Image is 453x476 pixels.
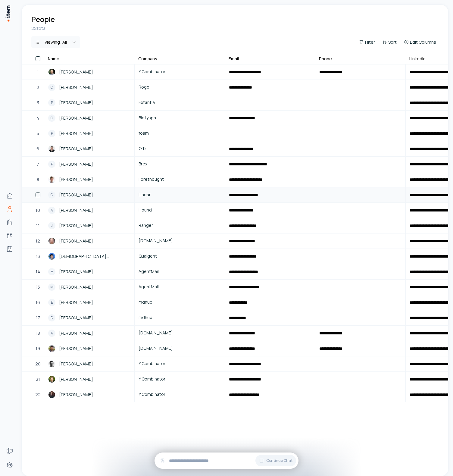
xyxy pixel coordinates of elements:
[45,234,134,248] a: Ben Sabrin[PERSON_NAME]
[139,345,221,352] span: [DOMAIN_NAME]
[36,207,40,214] span: 10
[48,376,55,383] img: Andrew Miklas
[139,299,221,305] span: mdhub
[135,142,224,156] a: Orb
[48,207,55,214] div: A
[135,326,224,340] a: [DOMAIN_NAME]
[59,268,93,275] span: [PERSON_NAME]
[48,268,55,275] div: H
[48,161,55,168] div: P
[139,161,221,167] span: Brex
[36,115,39,121] span: 4
[59,99,93,106] span: [PERSON_NAME]
[45,341,134,356] a: Akshay Guthal[PERSON_NAME]
[45,265,134,279] a: H[PERSON_NAME]
[135,265,224,279] a: AgentMail
[48,191,55,199] div: C
[45,111,134,125] a: C[PERSON_NAME]
[59,115,93,121] span: [PERSON_NAME]
[229,56,239,62] div: Email
[45,311,134,325] a: D[PERSON_NAME]
[135,96,224,110] a: Extantia
[409,56,426,62] div: LinkedIn
[139,114,221,121] span: Biotyspa
[357,38,377,46] button: Filter
[31,25,439,31] div: 22 total
[139,207,221,213] span: Hound
[59,345,93,352] span: [PERSON_NAME]
[139,68,221,75] span: Y Combinator
[48,391,55,398] img: Pete Koomen
[139,145,221,152] span: Orb
[135,311,224,325] a: mdhub
[4,190,16,202] a: Home
[139,237,221,244] span: [DOMAIN_NAME]
[48,68,55,76] img: Jon Xu
[4,459,16,471] a: Settings
[37,161,39,168] span: 7
[59,146,93,152] span: [PERSON_NAME]
[37,69,39,75] span: 1
[45,203,134,218] a: A[PERSON_NAME]
[48,237,55,245] img: Ben Sabrin
[138,56,157,62] div: Company
[45,249,134,264] a: Shivam Agrawal[DEMOGRAPHIC_DATA][PERSON_NAME]
[31,14,55,24] h1: People
[266,458,292,463] span: Continue Chat
[135,172,224,187] a: Forethought
[48,84,55,91] div: G
[139,176,221,183] span: Forethought
[48,360,55,368] img: Garry Tan
[139,391,221,398] span: Y Combinator
[59,315,93,321] span: [PERSON_NAME]
[35,391,41,398] span: 22
[45,280,134,294] a: M[PERSON_NAME]
[59,130,93,137] span: [PERSON_NAME]
[48,345,55,352] img: Akshay Guthal
[36,345,40,352] span: 19
[59,330,93,337] span: [PERSON_NAME]
[365,39,375,45] span: Filter
[135,234,224,248] a: [DOMAIN_NAME]
[135,357,224,371] a: Y Combinator
[37,130,39,137] span: 5
[135,203,224,218] a: Hound
[139,283,221,290] span: AgentMail
[319,56,332,62] div: Phone
[59,69,93,75] span: [PERSON_NAME]
[45,218,134,233] a: J[PERSON_NAME]
[48,114,55,122] div: C
[48,299,55,306] div: E
[48,176,55,183] img: Sami Ghoche
[139,314,221,321] span: mdhub
[48,330,55,337] div: A
[59,222,93,229] span: [PERSON_NAME]
[401,38,439,46] button: Edit Columns
[139,360,221,367] span: Y Combinator
[388,39,397,45] span: Sort
[45,387,134,402] a: Pete Koomen[PERSON_NAME]
[135,126,224,141] a: foam
[48,56,59,62] div: Name
[135,111,224,125] a: Biotyspa
[45,80,134,95] a: G[PERSON_NAME]
[37,176,39,183] span: 8
[48,314,55,321] div: D
[59,299,93,306] span: [PERSON_NAME]
[139,84,221,90] span: Rogo
[135,65,224,79] a: Y Combinator
[135,249,224,264] a: Qualgent
[5,5,11,22] img: Item Brain Logo
[59,238,93,244] span: [PERSON_NAME]
[36,253,40,260] span: 13
[135,188,224,202] a: Linear
[59,376,93,383] span: [PERSON_NAME]
[45,188,134,202] a: C[PERSON_NAME]
[48,130,55,137] div: P
[36,284,40,290] span: 15
[4,230,16,242] a: Deals
[4,243,16,255] a: Agents
[135,387,224,402] a: Y Combinator
[36,222,40,229] span: 11
[410,39,436,45] span: Edit Columns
